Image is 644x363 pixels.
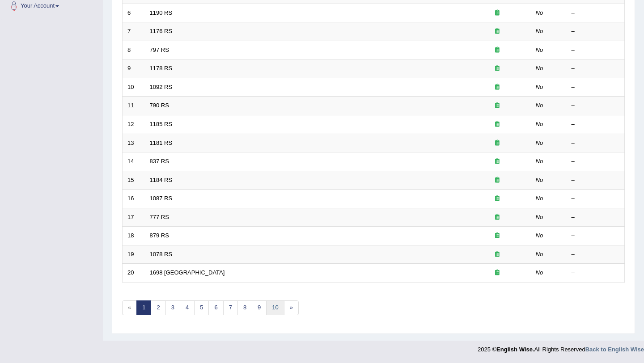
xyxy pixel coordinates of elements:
[469,269,526,277] div: Exam occurring question
[252,300,267,315] a: 9
[123,208,145,227] td: 17
[123,190,145,208] td: 16
[136,300,151,315] a: 1
[572,232,620,240] div: –
[469,27,526,36] div: Exam occurring question
[469,232,526,240] div: Exam occurring question
[123,134,145,152] td: 13
[150,214,169,220] a: 777 RS
[150,177,173,183] a: 1184 RS
[123,41,145,59] td: 8
[478,341,644,354] div: 2025 © All Rights Reserved
[151,300,165,315] a: 2
[194,300,209,315] a: 5
[122,300,137,315] span: «
[150,232,169,239] a: 879 RS
[123,4,145,22] td: 6
[585,346,644,353] a: Back to English Wise
[180,300,195,315] a: 4
[572,176,620,185] div: –
[150,65,173,72] a: 1178 RS
[237,300,252,315] a: 8
[150,84,173,90] a: 1092 RS
[123,245,145,264] td: 19
[536,9,543,16] em: No
[123,115,145,134] td: 12
[469,64,526,73] div: Exam occurring question
[150,9,173,16] a: 1190 RS
[536,269,543,276] em: No
[496,346,534,353] strong: English Wise.
[572,194,620,203] div: –
[469,120,526,129] div: Exam occurring question
[208,300,223,315] a: 6
[150,269,225,276] a: 1698 [GEOGRAPHIC_DATA]
[572,157,620,166] div: –
[536,102,543,109] em: No
[123,152,145,171] td: 14
[469,46,526,55] div: Exam occurring question
[284,300,299,315] a: »
[469,250,526,259] div: Exam occurring question
[536,251,543,257] em: No
[536,214,543,220] em: No
[572,46,620,55] div: –
[123,97,145,115] td: 11
[469,194,526,203] div: Exam occurring question
[536,232,543,239] em: No
[572,269,620,277] div: –
[123,264,145,283] td: 20
[469,157,526,166] div: Exam occurring question
[123,22,145,41] td: 7
[469,213,526,222] div: Exam occurring question
[469,139,526,148] div: Exam occurring question
[572,9,620,17] div: –
[536,28,543,34] em: No
[536,158,543,165] em: No
[150,195,173,202] a: 1087 RS
[469,176,526,185] div: Exam occurring question
[536,195,543,202] em: No
[150,251,173,257] a: 1078 RS
[536,84,543,90] em: No
[572,139,620,148] div: –
[150,46,169,53] a: 797 RS
[572,27,620,36] div: –
[123,227,145,245] td: 18
[572,101,620,110] div: –
[123,78,145,97] td: 10
[223,300,238,315] a: 7
[536,46,543,53] em: No
[572,250,620,259] div: –
[469,83,526,92] div: Exam occurring question
[150,28,173,34] a: 1176 RS
[536,121,543,127] em: No
[150,121,173,127] a: 1185 RS
[572,83,620,92] div: –
[165,300,180,315] a: 3
[536,177,543,183] em: No
[469,101,526,110] div: Exam occurring question
[150,139,173,146] a: 1181 RS
[123,171,145,190] td: 15
[123,59,145,78] td: 9
[150,158,169,165] a: 837 RS
[469,9,526,17] div: Exam occurring question
[536,65,543,72] em: No
[266,300,284,315] a: 10
[536,139,543,146] em: No
[572,64,620,73] div: –
[572,213,620,222] div: –
[150,102,169,109] a: 790 RS
[572,120,620,129] div: –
